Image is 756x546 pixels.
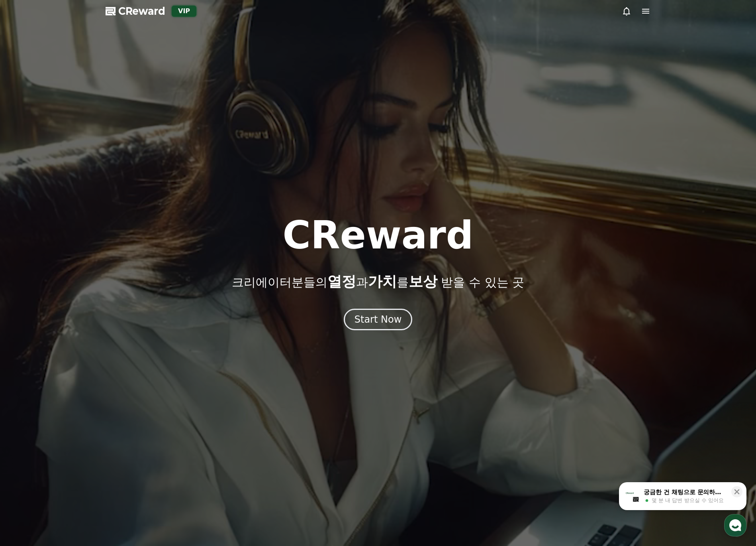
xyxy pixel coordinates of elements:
span: 가치 [368,273,397,290]
span: 열정 [327,273,356,290]
span: 보상 [409,273,437,290]
a: Start Now [344,317,413,324]
span: CReward [118,5,165,18]
div: VIP [172,6,196,17]
button: Start Now [344,309,413,330]
div: Start Now [354,313,402,326]
a: CReward [106,5,165,18]
h1: CReward [282,216,473,254]
p: 크리에이터분들의 과 를 받을 수 있는 곳 [232,274,524,290]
